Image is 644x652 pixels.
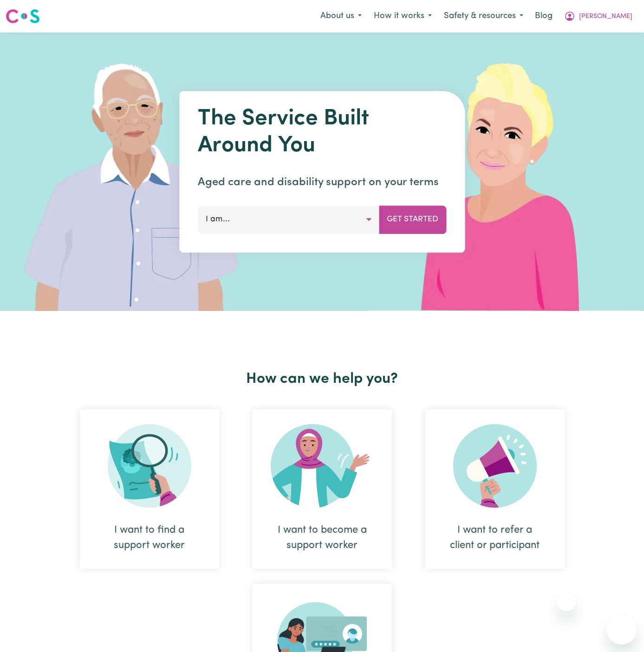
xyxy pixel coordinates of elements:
h2: How can we help you? [63,370,581,388]
button: About us [314,6,368,26]
a: Blog [529,6,558,26]
iframe: Close message [557,593,576,611]
iframe: Button to launch messaging window [607,615,637,645]
span: [PERSON_NAME] [579,12,632,22]
button: I am... [198,206,379,233]
img: Search [108,424,191,508]
div: I want to become a support worker [253,409,392,569]
button: My Account [558,6,638,26]
div: I want to refer a client or participant [425,409,565,569]
button: Get Started [379,206,446,233]
button: How it works [368,6,438,26]
a: Careseekers logo [6,6,40,27]
div: I want to refer a client or participant [448,523,542,553]
img: Refer [453,424,537,508]
p: Aged care and disability support on your terms [198,174,446,191]
div: I want to become a support worker [275,523,370,553]
div: I want to find a support worker [102,523,197,553]
h1: The Service Built Around You [198,106,446,159]
div: I want to find a support worker [80,409,219,569]
button: Safety & resources [438,6,529,26]
img: Careseekers logo [6,8,40,25]
img: Become Worker [271,424,374,508]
